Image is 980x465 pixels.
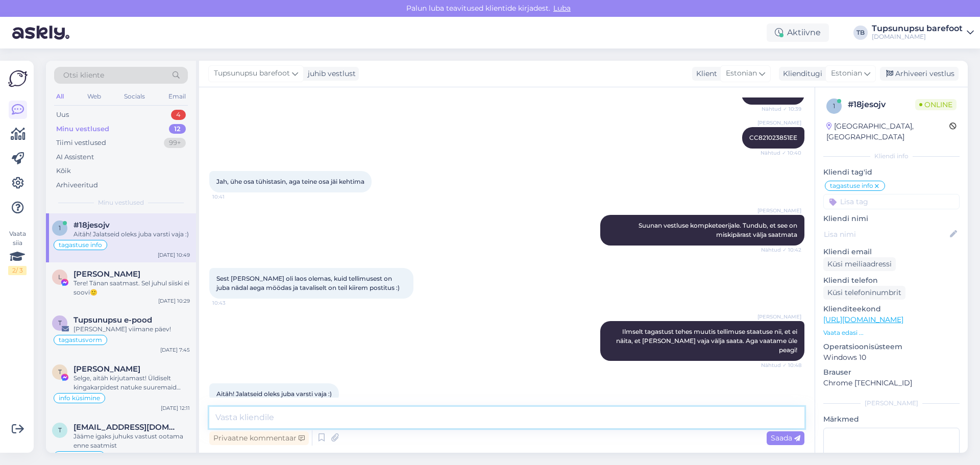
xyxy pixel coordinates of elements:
span: #18jesojv [73,221,110,230]
div: AI Assistent [56,152,94,162]
span: 1 [833,102,835,110]
div: [GEOGRAPHIC_DATA], [GEOGRAPHIC_DATA] [826,121,949,142]
div: [DATE] 12:11 [161,404,190,412]
div: Uus [56,110,69,120]
span: Estonian [726,68,757,79]
p: Kliendi telefon [823,275,960,286]
p: Operatsioonisüsteem [823,341,960,352]
div: Küsi telefoninumbrit [823,286,905,300]
div: # 18jesojv [848,99,915,111]
span: 10:41 [212,193,251,201]
div: Arhiveeritud [56,180,98,190]
span: Tupsunupsu barefoot [214,68,290,79]
span: [PERSON_NAME] [757,207,801,214]
span: Teele Nilson [73,364,140,374]
div: Tiimi vestlused [56,138,106,148]
span: t [58,426,62,434]
img: Askly Logo [8,69,28,88]
div: Aktiivne [767,23,829,42]
div: Jääme igaks juhuks vastust ootama enne saatmist [73,432,190,450]
span: CC821023851EE [749,134,797,141]
span: 1 [59,224,61,232]
span: Jah, ühe osa tühistasin, aga teine osa jäi kehtima [216,178,364,185]
span: Ilmselt tagastust tehes muutis tellimuse staatuse nii, et ei näita, et [PERSON_NAME] vaja välja s... [616,328,799,354]
span: T [58,368,62,376]
div: [PERSON_NAME] [823,399,960,408]
div: Minu vestlused [56,124,109,134]
span: Estonian [831,68,862,79]
div: Email [166,90,188,103]
div: [DOMAIN_NAME] [872,33,963,41]
span: info küsimine [59,395,100,401]
div: Web [85,90,103,103]
span: [PERSON_NAME] [757,119,801,127]
span: tagastuse info [830,183,873,189]
div: TB [853,26,868,40]
span: tagastusvorm [59,337,102,343]
span: triintimberg@hotmail.com [73,423,180,432]
p: Vaata edasi ... [823,328,960,337]
div: [DATE] 7:45 [160,346,190,354]
span: Nähtud ✓ 10:39 [762,105,801,113]
div: Tupsunupsu barefoot [872,25,963,33]
span: Minu vestlused [98,198,144,207]
span: Aitäh! Jalatseid oleks juba varsti vaja :) [216,390,332,398]
span: tagastuse info [59,242,102,248]
p: Chrome [TECHNICAL_ID] [823,378,960,388]
div: Aitäh! Jalatseid oleks juba varsti vaja :) [73,230,190,239]
p: Märkmed [823,414,960,425]
span: Online [915,99,957,110]
div: 4 [171,110,186,120]
p: Kliendi email [823,247,960,257]
div: Selge, aitäh kirjutamast! Üldiselt kingakarpidest natuke suuremaid [PERSON_NAME] võtame koguaeg, ... [73,374,190,392]
span: Tupsunupsu e-pood [73,315,152,325]
div: 12 [169,124,186,134]
span: Suunan vestluse kompketeerijale. Tundub, et see on miskipärast välja saatmata [639,222,799,238]
div: juhib vestlust [304,68,356,79]
a: [URL][DOMAIN_NAME] [823,315,903,324]
div: Arhiveeri vestlus [880,67,959,81]
span: Saada [771,433,800,443]
p: Windows 10 [823,352,960,363]
p: Kliendi nimi [823,213,960,224]
span: Laura Vanags [73,270,140,279]
span: Nähtud ✓ 10:42 [761,246,801,254]
span: L [58,273,62,281]
input: Lisa tag [823,194,960,209]
p: Brauser [823,367,960,378]
p: Kliendi tag'id [823,167,960,178]
div: 99+ [164,138,186,148]
div: [PERSON_NAME] viimane päev! [73,325,190,334]
input: Lisa nimi [824,229,948,240]
div: Klient [692,68,717,79]
div: 2 / 3 [8,266,27,275]
span: Luba [550,4,574,13]
div: Klienditugi [779,68,822,79]
span: Sest [PERSON_NAME] oli laos olemas, kuid tellimusest on juba nädal aega möödas ja tavaliselt on t... [216,275,400,291]
span: 10:43 [212,299,251,307]
div: Privaatne kommentaar [209,431,309,445]
p: Klienditeekond [823,304,960,314]
a: Tupsunupsu barefoot[DOMAIN_NAME] [872,25,974,41]
div: Tere! Tänan saatmast. Sel juhul siiski ei soovi🙂 [73,279,190,297]
div: Socials [122,90,147,103]
div: Küsi meiliaadressi [823,257,896,271]
div: Kliendi info [823,152,960,161]
div: [DATE] 10:29 [158,297,190,305]
div: Vaata siia [8,229,27,275]
span: Nähtud ✓ 10:48 [761,361,801,369]
div: Kõik [56,166,71,176]
div: [DATE] 10:49 [158,251,190,259]
div: All [54,90,66,103]
span: T [58,319,62,327]
span: Nähtud ✓ 10:40 [761,149,801,157]
span: [PERSON_NAME] [757,313,801,321]
span: Otsi kliente [63,70,104,81]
